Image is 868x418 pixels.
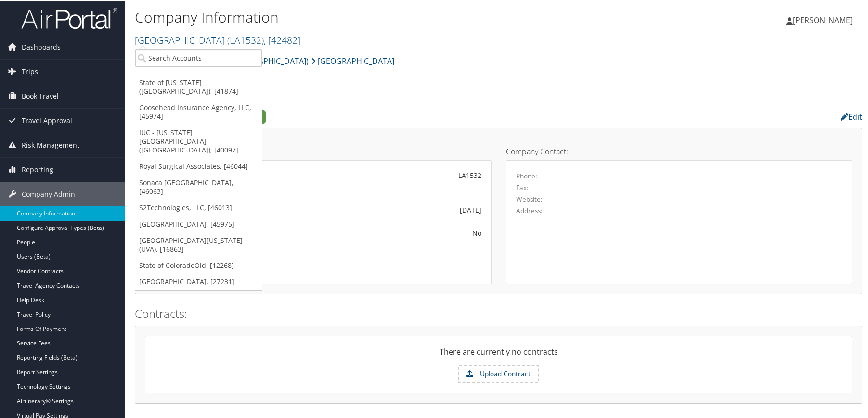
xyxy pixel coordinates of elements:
[135,174,262,199] a: Sonaca [GEOGRAPHIC_DATA], [46063]
[22,83,59,107] span: Book Travel
[22,108,72,132] span: Travel Approval
[135,215,262,231] a: [GEOGRAPHIC_DATA], [45975]
[135,99,262,124] a: Goosehead Insurance Agency, LLC, [45974]
[135,6,620,26] h1: Company Information
[135,157,262,174] a: Royal Surgical Associates, [46044]
[264,33,300,46] span: , [ 42482 ]
[135,304,862,321] h2: Contracts:
[516,170,537,180] label: Phone:
[145,147,492,154] h4: Account Details:
[793,14,853,25] span: [PERSON_NAME]
[135,74,262,99] a: State of [US_STATE] ([GEOGRAPHIC_DATA]), [41874]
[269,227,481,237] div: No
[135,33,300,46] a: [GEOGRAPHIC_DATA]
[506,147,853,154] h4: Company Contact:
[22,59,38,83] span: Trips
[22,132,79,156] span: Risk Management
[459,365,538,381] label: Upload Contract
[135,256,262,273] a: State of ColoradoOld, [12268]
[516,205,543,215] label: Address:
[22,181,75,205] span: Company Admin
[135,273,262,289] a: [GEOGRAPHIC_DATA], [27231]
[311,51,394,70] a: [GEOGRAPHIC_DATA]
[786,5,862,34] a: [PERSON_NAME]
[145,345,852,364] div: There are currently no contracts
[22,34,61,58] span: Dashboards
[135,48,262,66] input: Search Accounts
[227,33,264,46] span: ( LA1532 )
[516,193,543,203] label: Website:
[135,199,262,215] a: S2Technologies, LLC, [46013]
[135,124,262,157] a: IUC - [US_STATE][GEOGRAPHIC_DATA] ([GEOGRAPHIC_DATA]), [40097]
[841,111,862,121] a: Edit
[269,204,481,214] div: [DATE]
[269,169,481,179] div: LA1532
[135,231,262,256] a: [GEOGRAPHIC_DATA][US_STATE] (UVA), [16863]
[135,107,615,124] h2: Company Profile:
[516,182,529,191] label: Fax:
[22,157,53,181] span: Reporting
[21,6,117,29] img: airportal-logo.png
